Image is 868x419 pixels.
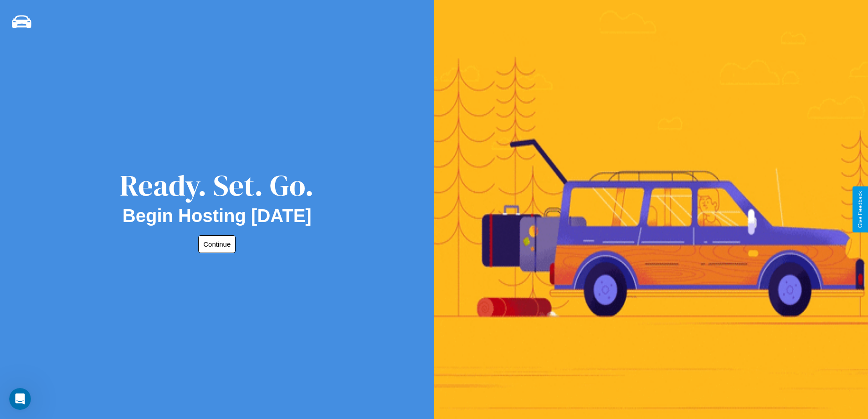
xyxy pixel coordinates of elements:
h2: Begin Hosting [DATE] [123,206,312,226]
div: Ready. Set. Go. [120,165,314,206]
button: Continue [198,235,236,253]
div: Give Feedback [857,191,863,228]
iframe: Intercom live chat [9,388,31,410]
